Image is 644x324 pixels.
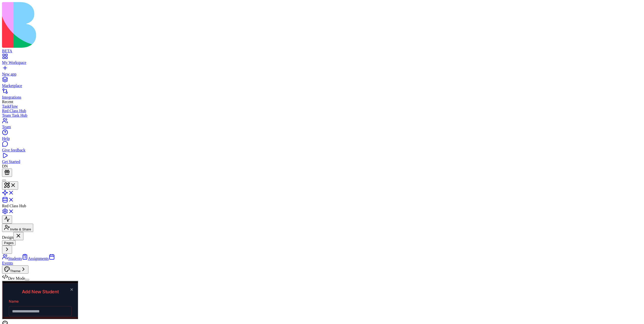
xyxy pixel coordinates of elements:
a: Integrations [2,91,642,100]
a: Team Task Hub [2,113,642,118]
a: Marketplace [2,79,642,88]
span: DN [2,164,8,168]
span: Design [2,235,13,239]
button: Theme [2,265,28,274]
span: Red Class Hub [2,204,26,208]
a: Students [2,256,22,261]
div: Marketplace [2,84,642,88]
a: Help [2,132,642,141]
button: Pages [2,240,16,246]
div: Give feedback [2,148,642,152]
span: Dev Mode [8,276,25,280]
a: TaskFlow [2,104,642,109]
a: Assignments [22,256,49,261]
div: Get Started [2,159,642,164]
a: My Workspace [2,56,642,65]
div: New app [2,72,642,76]
span: Recent [2,100,13,104]
a: Team [2,120,642,129]
a: Give feedback [2,143,642,152]
button: Invite & Share [2,224,33,232]
a: Red Class Hub [2,109,642,113]
div: Integrations [2,95,642,100]
a: Get Started [2,155,642,164]
label: Name [6,18,16,22]
div: My Workspace [2,60,642,65]
span: Assignments [28,256,49,261]
span: Students [8,256,22,261]
div: Help [2,136,642,141]
div: Team [2,125,642,129]
span: Pages [4,241,14,245]
a: BETA [2,44,642,53]
div: BETA [2,49,642,53]
h2: Add New Student [6,8,69,13]
span: Events [2,261,13,265]
a: New app [2,67,642,76]
img: logo [2,2,204,48]
a: Events [2,256,55,265]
